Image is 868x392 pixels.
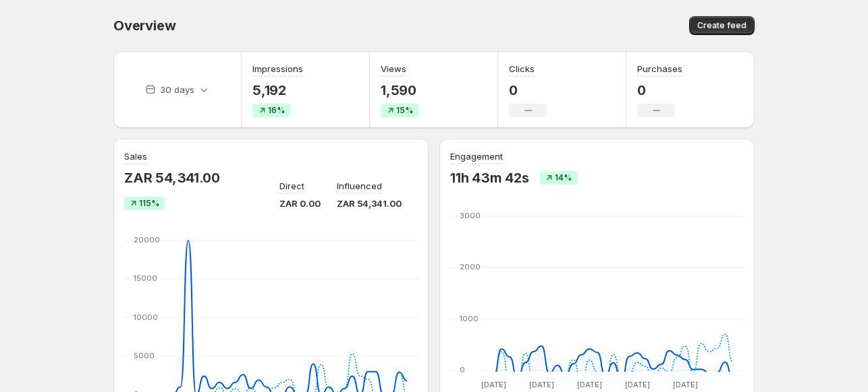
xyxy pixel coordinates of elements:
[460,211,481,220] text: 3000
[252,62,303,75] h3: Impressions
[268,105,285,116] span: 16%
[450,170,529,186] p: 11h 43m 42s
[160,83,194,96] p: 30 days
[381,62,406,75] h3: Views
[337,179,382,193] p: Influenced
[134,273,157,283] text: 15000
[124,170,219,186] p: ZAR 54,341.00
[637,62,682,75] h3: Purchases
[673,380,698,389] text: [DATE]
[279,197,321,210] p: ZAR 0.00
[509,62,535,75] h3: Clicks
[460,365,465,374] text: 0
[450,150,503,163] h3: Engagement
[139,198,159,209] span: 115%
[509,82,547,98] p: 0
[124,150,147,163] h3: Sales
[529,380,554,389] text: [DATE]
[134,351,155,360] text: 5000
[113,18,175,34] span: Overview
[577,380,602,389] text: [DATE]
[460,262,481,271] text: 2000
[689,16,755,35] button: Create feed
[697,20,747,31] span: Create feed
[637,82,682,98] p: 0
[460,314,479,323] text: 1000
[481,380,506,389] text: [DATE]
[381,82,418,98] p: 1,590
[625,380,650,389] text: [DATE]
[134,235,160,244] text: 20000
[279,179,304,193] p: Direct
[555,172,572,183] span: 14%
[337,197,402,210] p: ZAR 54,341.00
[134,313,158,322] text: 10000
[396,105,413,116] span: 15%
[252,82,303,98] p: 5,192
